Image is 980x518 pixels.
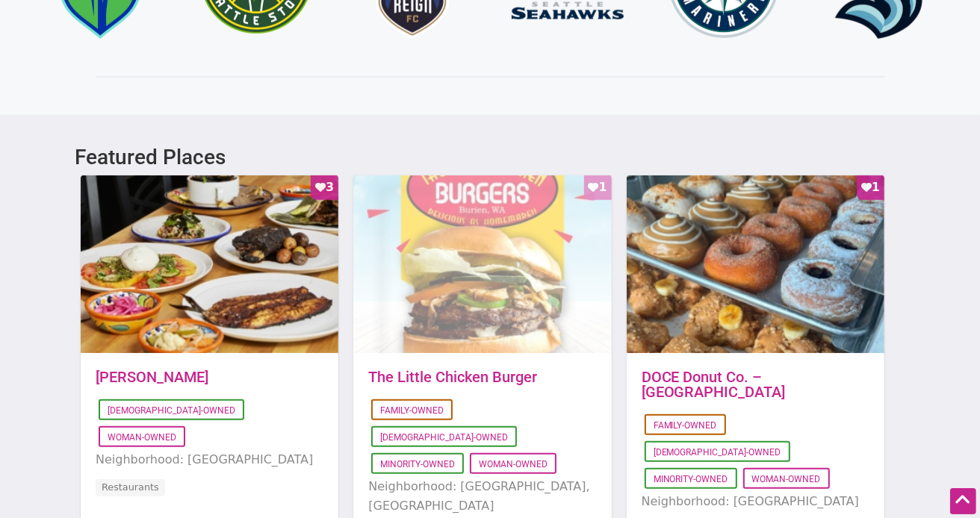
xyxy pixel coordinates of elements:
li: Neighborhood: [GEOGRAPHIC_DATA] [642,492,869,511]
a: Restaurants [102,481,159,493]
a: [DEMOGRAPHIC_DATA]-Owned [108,405,235,416]
h3: Featured Places [75,145,905,170]
a: [PERSON_NAME] [96,368,208,386]
li: Neighborhood: [GEOGRAPHIC_DATA] [96,450,323,469]
a: [DEMOGRAPHIC_DATA]-Owned [654,447,781,458]
a: Woman-Owned [108,432,176,443]
a: Woman-Owned [479,459,548,469]
a: Minority-Owned [654,474,728,484]
a: Woman-Owned [752,474,821,484]
li: Neighborhood: [GEOGRAPHIC_DATA], [GEOGRAPHIC_DATA] [368,477,596,515]
a: The Little Chicken Burger [368,368,537,386]
a: Family-Owned [380,405,444,416]
a: [DEMOGRAPHIC_DATA]-Owned [380,432,508,443]
a: Family-Owned [654,420,717,431]
div: Scroll Back to Top [950,488,976,514]
a: DOCE Donut Co. – [GEOGRAPHIC_DATA] [642,368,786,401]
a: Minority-Owned [380,459,455,469]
